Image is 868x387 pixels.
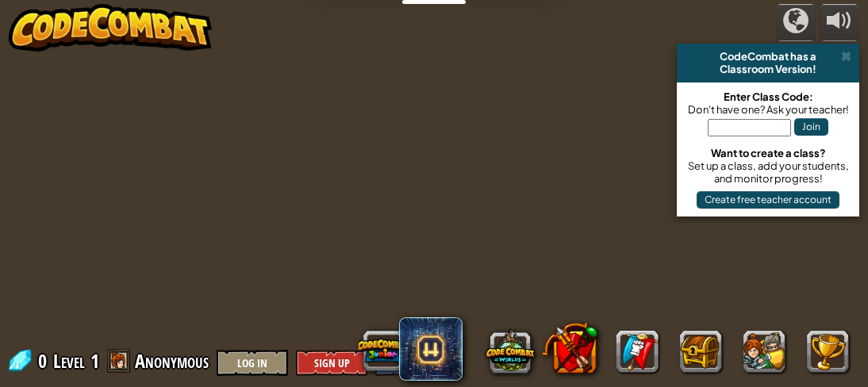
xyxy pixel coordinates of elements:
[776,4,816,41] button: Campaigns
[685,147,851,159] div: Want to create a class?
[90,348,99,374] span: 1
[296,350,367,376] button: Sign Up
[38,348,52,374] span: 0
[685,159,851,185] div: Set up a class, add your students, and monitor progress!
[53,348,85,374] span: Level
[683,50,853,63] div: CodeCombat has a
[697,191,839,209] button: Create free teacher account
[9,4,212,52] img: CodeCombat - Learn how to code by playing a game
[794,118,828,136] button: Join
[135,348,209,374] span: Anonymous
[685,90,851,103] div: Enter Class Code:
[683,63,853,75] div: Classroom Version!
[685,103,851,116] div: Don't have one? Ask your teacher!
[217,350,288,376] button: Log In
[820,4,859,41] button: Adjust volume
